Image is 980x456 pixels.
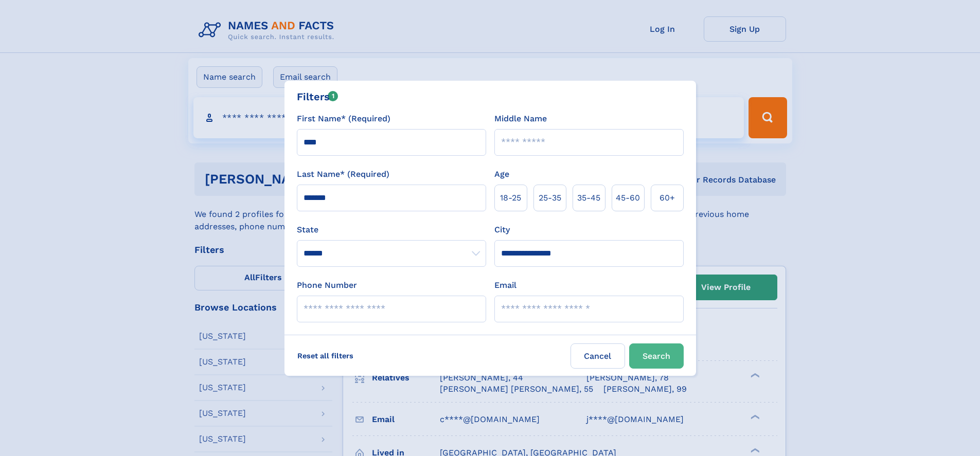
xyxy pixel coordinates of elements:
button: Search [629,343,684,369]
label: Last Name* (Required) [297,168,389,180]
label: State [297,224,486,236]
label: Phone Number [297,279,357,291]
span: 35‑45 [577,192,600,204]
span: 60+ [660,192,675,204]
label: Middle Name [494,113,547,125]
label: Cancel [571,343,625,369]
label: First Name* (Required) [297,113,390,125]
div: Filters [297,89,338,104]
span: 18‑25 [500,192,521,204]
label: Email [494,279,516,291]
label: Reset all filters [291,343,360,368]
label: City [494,224,510,236]
label: Age [494,168,509,180]
span: 45‑60 [616,192,640,204]
span: 25‑35 [539,192,561,204]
